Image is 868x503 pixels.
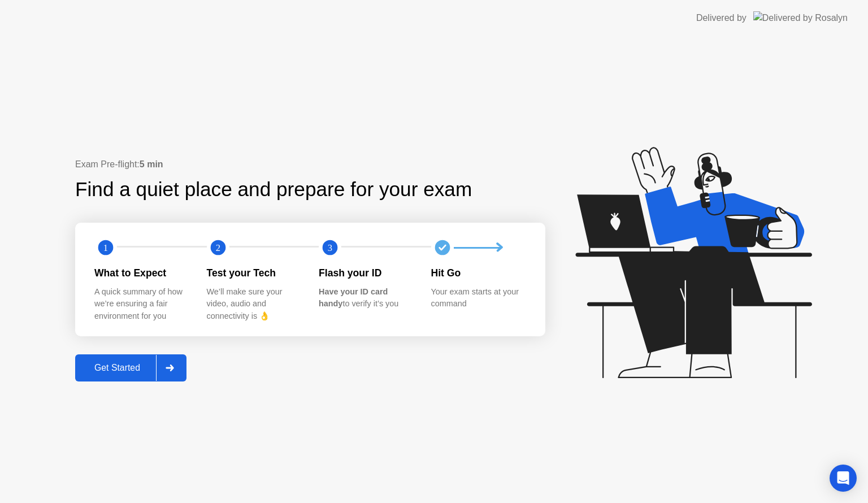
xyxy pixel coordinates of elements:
div: Find a quiet place and prepare for your exam [75,175,474,205]
div: What to Expect [94,266,189,280]
div: Your exam starts at your command [431,286,526,310]
b: Have your ID card handy [319,287,388,309]
div: A quick summary of how we’re ensuring a fair environment for you [94,286,189,323]
div: Open Intercom Messenger [830,465,857,492]
b: 5 min [140,159,163,169]
div: Delivered by [696,11,747,25]
button: Get Started [75,354,186,381]
text: 3 [328,242,332,253]
text: 2 [215,242,220,253]
div: to verify it’s you [319,286,413,310]
div: Test your Tech [207,266,301,280]
div: We’ll make sure your video, audio and connectivity is 👌 [207,286,301,323]
img: Delivered by Rosalyn [753,11,848,24]
text: 1 [103,242,108,253]
div: Hit Go [431,266,526,280]
div: Flash your ID [319,266,413,280]
div: Exam Pre-flight: [75,158,545,171]
div: Get Started [79,363,156,373]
